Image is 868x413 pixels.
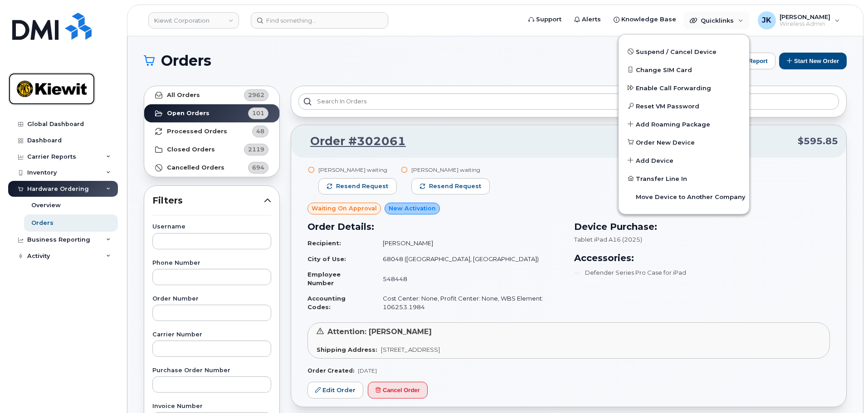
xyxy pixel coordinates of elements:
div: [PERSON_NAME] waiting [318,166,397,174]
strong: City of Use: [307,255,346,262]
strong: All Orders [167,92,200,99]
li: Defender Series Pro Case for iPad [574,268,830,277]
strong: Shipping Address: [317,346,377,353]
span: $595.85 [798,135,838,148]
div: [PERSON_NAME] waiting [411,166,490,174]
span: Orders [161,54,211,68]
a: Processed Orders48 [144,122,279,141]
a: Order New Device [619,133,749,151]
button: Resend request [411,178,490,194]
span: Resend request [429,182,481,190]
a: Open Orders101 [144,104,279,122]
h3: Order Details: [307,220,563,233]
span: Enable Call Forwarding [636,84,711,93]
a: Cancelled Orders694 [144,159,279,177]
span: Reset VM Password [636,102,699,111]
span: Move Device to Another Company [636,193,746,202]
strong: Employee Number [307,271,341,287]
span: [DATE] [358,367,377,374]
strong: Processed Orders [167,128,227,135]
span: Filters [152,194,264,207]
label: Purchase Order Number [152,368,271,374]
span: Change SIM Card [636,66,692,75]
strong: Open Orders [167,110,210,117]
span: 101 [252,109,264,117]
span: [STREET_ADDRESS] [381,346,440,353]
span: Order New Device [636,138,695,147]
span: New Activation [389,204,436,213]
span: Add Roaming Package [636,120,710,129]
button: Start New Order [779,53,847,69]
span: 2119 [248,145,264,154]
strong: Cancelled Orders [167,164,224,171]
label: Invoice Number [152,403,271,409]
button: Cancel Order [368,382,428,398]
label: Username [152,224,271,230]
label: Carrier Number [152,332,271,338]
span: Tablet iPad A16 (2025) [574,236,642,243]
label: Order Number [152,296,271,302]
iframe: Messenger Launcher [829,374,861,406]
span: 2962 [248,91,264,99]
input: Search in orders [298,93,839,110]
span: Resend request [336,182,388,190]
strong: Accounting Codes: [307,295,346,311]
a: Edit Order [307,382,363,398]
a: Closed Orders2119 [144,141,279,159]
a: All Orders2962 [144,86,279,104]
span: Transfer Line In [636,175,687,184]
h3: Device Purchase: [574,220,830,233]
span: Waiting On Approval [312,204,377,213]
h3: Accessories: [574,251,830,265]
span: Suspend / Cancel Device [636,48,717,57]
span: Attention: [PERSON_NAME] [327,327,432,336]
strong: Recipient: [307,239,341,247]
strong: Order Created: [307,367,354,374]
span: 48 [256,127,264,136]
td: 68048 ([GEOGRAPHIC_DATA], [GEOGRAPHIC_DATA]) [375,251,563,267]
strong: Closed Orders [167,146,215,153]
td: 548448 [375,267,563,291]
a: Add Device [619,151,749,170]
span: 694 [252,163,264,172]
td: [PERSON_NAME] [375,235,563,251]
td: Cost Center: None, Profit Center: None, WBS Element: 106253.1984 [375,291,563,315]
a: Order #302061 [299,133,406,150]
label: Phone Number [152,260,271,266]
span: Add Device [636,156,673,165]
button: Resend request [318,178,397,194]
